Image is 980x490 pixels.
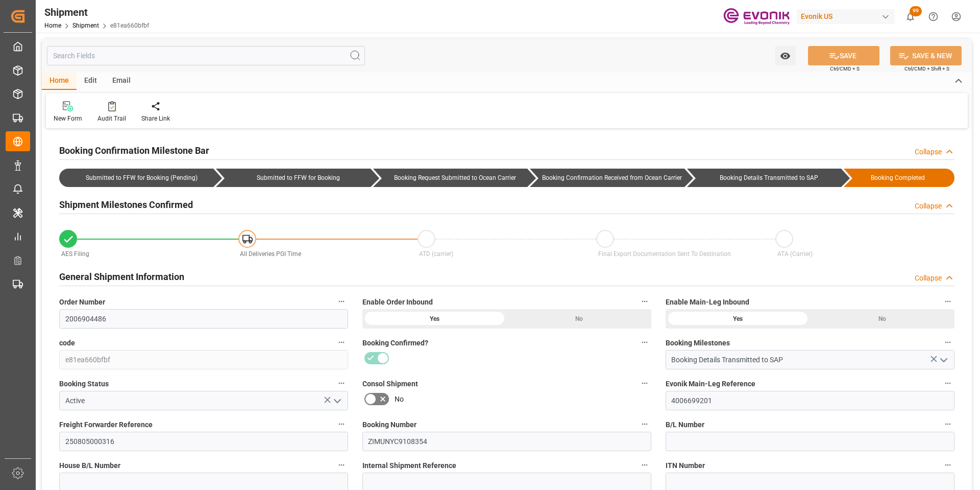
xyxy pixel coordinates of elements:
[59,460,120,471] span: House B/L Number
[105,73,138,90] div: Email
[910,6,922,16] span: 99
[362,309,507,329] div: Yes
[915,273,942,284] div: Collapse
[723,8,790,26] img: Evonik-brand-mark-Deep-Purple-RGB.jpeg_1700498283.jpeg
[362,419,416,430] span: Booking Number
[666,460,705,471] span: ITN Number
[373,169,527,187] div: Booking Request Submitted to Ocean Carrier
[638,458,651,472] button: Internal Shipment Reference
[697,169,841,187] div: Booking Details Transmitted to SAP
[797,9,895,24] div: Evonik US
[935,352,950,368] button: open menu
[890,46,962,65] button: SAVE & NEW
[666,338,730,348] span: Booking Milestones
[899,5,922,28] button: show 99 new notifications
[638,417,651,431] button: Booking Number
[638,295,651,308] button: Enable Order Inbound
[329,393,344,409] button: open menu
[226,169,370,187] div: Submitted to FFW for Booking
[362,297,433,308] span: Enable Order Inbound
[395,394,404,405] span: No
[941,458,954,472] button: ITN Number
[44,5,149,20] div: Shipment
[59,297,105,308] span: Order Number
[54,114,82,123] div: New Form
[335,295,348,308] button: Order Number
[941,417,954,431] button: B/L Number
[42,73,77,90] div: Home
[904,65,949,73] span: Ctrl/CMD + Shift + S
[141,114,170,123] div: Share Link
[97,114,126,123] div: Audit Trail
[540,169,684,187] div: Booking Confirmation Received from Ocean Carrier
[59,198,193,212] h2: Shipment Milestones Confirmed
[335,458,348,472] button: House B/L Number
[59,169,213,187] div: Submitted to FFW for Booking (Pending)
[810,309,954,329] div: No
[44,22,61,29] a: Home
[77,73,105,90] div: Edit
[216,169,370,187] div: Submitted to FFW for Booking
[59,338,75,348] span: code
[941,377,954,390] button: Evonik Main-Leg Reference
[59,144,209,157] h2: Booking Confirmation Milestone Bar
[922,5,945,28] button: Help Center
[775,46,796,65] button: open menu
[777,250,813,258] span: ATA (Carrier)
[335,377,348,390] button: Booking Status
[59,379,109,389] span: Booking Status
[362,460,456,471] span: Internal Shipment Reference
[362,338,428,348] span: Booking Confirmed?
[844,169,954,187] div: Booking Completed
[507,309,651,329] div: No
[383,169,527,187] div: Booking Request Submitted to Ocean Carrier
[240,250,301,258] span: All Deliveries PGI Time
[638,377,651,390] button: Consol Shipment
[666,309,810,329] div: Yes
[915,147,942,157] div: Collapse
[72,22,99,29] a: Shipment
[830,65,860,73] span: Ctrl/CMD + S
[687,169,841,187] div: Booking Details Transmitted to SAP
[666,379,755,389] span: Evonik Main-Leg Reference
[335,417,348,431] button: Freight Forwarder Reference
[69,169,213,187] div: Submitted to FFW for Booking (Pending)
[530,169,684,187] div: Booking Confirmation Received from Ocean Carrier
[419,250,453,258] span: ATD (carrier)
[854,169,942,187] div: Booking Completed
[941,336,954,349] button: Booking Milestones
[47,46,365,65] input: Search Fields
[638,336,651,349] button: Booking Confirmed?
[941,295,954,308] button: Enable Main-Leg Inbound
[915,201,942,212] div: Collapse
[59,270,184,284] h2: General Shipment Information
[666,297,749,308] span: Enable Main-Leg Inbound
[797,7,899,26] button: Evonik US
[598,250,731,258] span: Final Export Documentation Sent To Destination
[362,379,418,389] span: Consol Shipment
[61,250,89,258] span: AES Filing
[335,336,348,349] button: code
[808,46,879,65] button: SAVE
[59,419,153,430] span: Freight Forwarder Reference
[666,419,704,430] span: B/L Number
